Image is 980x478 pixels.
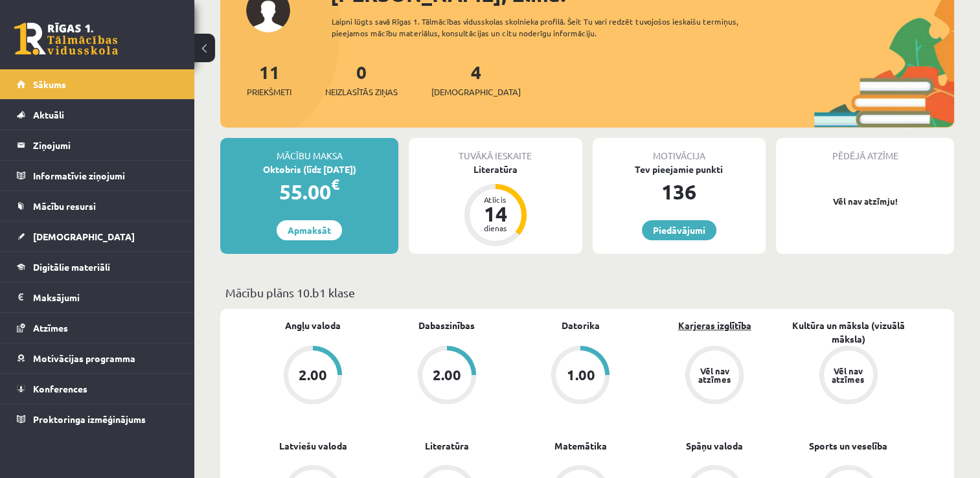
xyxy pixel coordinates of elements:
[476,203,515,224] div: 14
[476,224,515,232] div: dienas
[678,319,751,332] a: Karjeras izglītība
[17,100,178,130] a: Aktuāli
[809,439,887,453] a: Sports un veselība
[17,191,178,221] a: Mācību resursi
[409,163,582,248] a: Literatūra Atlicis 14 dienas
[33,130,178,160] legend: Ziņojumi
[593,163,766,176] div: Tev pieejamie punkti
[225,284,949,301] p: Mācību plāns 10.b1 klase
[299,368,327,382] div: 2.00
[514,346,648,407] a: 1.00
[593,176,766,207] div: 136
[782,195,948,208] p: Vēl nav atzīmju!
[33,352,135,364] span: Motivācijas programma
[14,23,118,55] a: Rīgas 1. Tālmācības vidusskola
[220,176,398,207] div: 55.00
[17,343,178,373] a: Motivācijas programma
[418,319,475,332] a: Dabaszinības
[686,439,743,453] a: Spāņu valoda
[380,346,514,407] a: 2.00
[431,60,521,98] a: 4[DEMOGRAPHIC_DATA]
[33,161,178,190] legend: Informatīvie ziņojumi
[593,138,766,163] div: Motivācija
[220,163,398,176] div: Oktobris (līdz [DATE])
[433,368,461,382] div: 2.00
[642,220,716,240] a: Piedāvājumi
[285,319,341,332] a: Angļu valoda
[325,85,398,98] span: Neizlasītās ziņas
[33,383,87,394] span: Konferences
[33,261,110,273] span: Digitālie materiāli
[33,200,96,212] span: Mācību resursi
[33,282,178,312] legend: Maksājumi
[247,60,291,98] a: 11Priekšmeti
[247,85,291,98] span: Priekšmeti
[33,78,66,90] span: Sākums
[425,439,469,453] a: Literatūra
[332,16,772,39] div: Laipni lūgts savā Rīgas 1. Tālmācības vidusskolas skolnieka profilā. Šeit Tu vari redzēt tuvojošo...
[696,367,733,383] div: Vēl nav atzīmes
[781,319,915,346] a: Kultūra un māksla (vizuālā māksla)
[554,439,607,453] a: Matemātika
[325,60,398,98] a: 0Neizlasītās ziņas
[476,196,515,203] div: Atlicis
[431,85,521,98] span: [DEMOGRAPHIC_DATA]
[220,138,398,163] div: Mācību maksa
[409,138,582,163] div: Tuvākā ieskaite
[17,404,178,434] a: Proktoringa izmēģinājums
[33,322,68,334] span: Atzīmes
[17,161,178,190] a: Informatīvie ziņojumi
[33,231,135,242] span: [DEMOGRAPHIC_DATA]
[246,346,380,407] a: 2.00
[17,374,178,404] a: Konferences
[33,109,64,120] span: Aktuāli
[562,319,600,332] a: Datorika
[17,282,178,312] a: Maksājumi
[17,252,178,282] a: Digitālie materiāli
[566,368,595,382] div: 1.00
[17,69,178,99] a: Sākums
[409,163,582,176] div: Literatūra
[776,138,954,163] div: Pēdējā atzīme
[17,313,178,343] a: Atzīmes
[17,222,178,251] a: [DEMOGRAPHIC_DATA]
[781,346,915,407] a: Vēl nav atzīmes
[830,367,867,383] div: Vēl nav atzīmes
[279,439,347,453] a: Latviešu valoda
[33,413,146,425] span: Proktoringa izmēģinājums
[331,175,339,194] span: €
[277,220,342,240] a: Apmaksāt
[17,130,178,160] a: Ziņojumi
[648,346,782,407] a: Vēl nav atzīmes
